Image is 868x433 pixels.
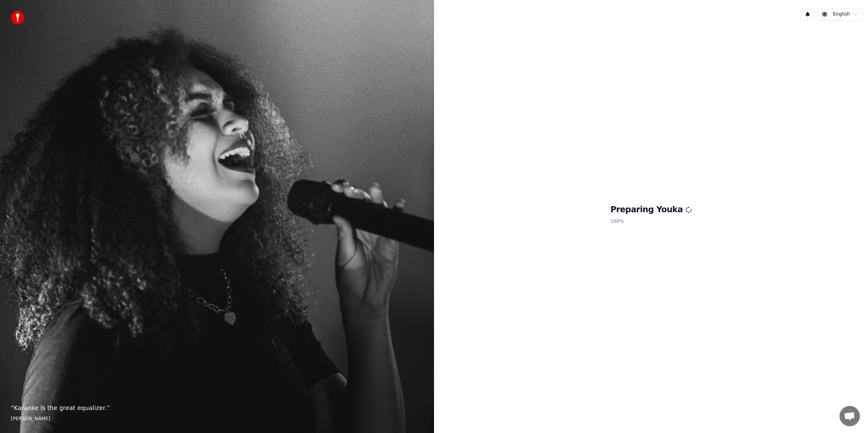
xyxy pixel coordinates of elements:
footer: [PERSON_NAME] [11,415,423,422]
p: 100 % [610,215,692,228]
p: “ Karaoke is the great equalizer. ” [11,403,423,413]
img: youka [11,11,24,24]
h1: Preparing Youka [610,204,692,215]
div: Open chat [840,406,860,426]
